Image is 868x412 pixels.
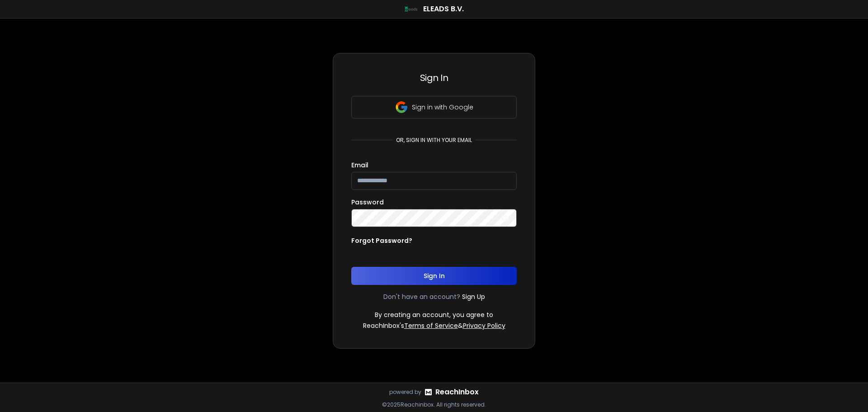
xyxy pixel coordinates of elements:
[351,199,384,205] label: Password
[375,310,493,319] p: By creating an account, you agree to
[392,137,476,144] p: or, sign in with your email
[425,389,432,395] img: logo
[351,267,517,285] button: Sign In
[423,4,464,14] h1: Eleads B.V.
[462,292,485,301] a: Sign Up
[351,236,412,245] p: Forgot Password?
[383,292,460,301] p: Don't have an account?
[412,103,473,112] p: Sign in with Google
[404,321,458,330] a: Terms of Service
[463,321,505,330] a: Privacy Policy
[363,321,505,330] p: ReachInbox's &
[404,6,418,12] img: logo
[351,71,517,84] h3: Sign In
[382,401,486,408] p: © 2025 Reachinbox. All rights reserved.
[351,96,517,118] button: Sign in with Google
[389,388,421,396] p: powered by
[435,387,479,398] a: ReachInbox
[351,162,368,168] label: Email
